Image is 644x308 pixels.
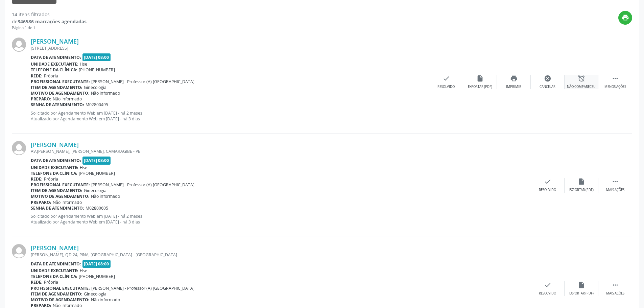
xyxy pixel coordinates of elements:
i: print [510,75,518,82]
b: Unidade executante: [31,165,78,170]
span: Própria [44,279,58,285]
i: check [544,281,551,289]
span: Não informado [91,193,120,199]
div: Resolvido [539,188,556,192]
span: [PHONE_NUMBER] [79,170,115,176]
a: [PERSON_NAME] [31,38,79,45]
span: M02800495 [86,102,108,108]
div: Não compareceu [567,85,596,89]
div: Página 1 de 1 [12,25,87,31]
div: Imprimir [506,85,521,89]
span: [PERSON_NAME] - Professor (A) [GEOGRAPHIC_DATA] [91,182,194,188]
span: Hse [80,165,87,170]
b: Senha de atendimento: [31,205,84,211]
img: img [12,244,26,258]
i: insert_drive_file [578,178,585,185]
div: Mais ações [606,188,624,192]
b: Preparo: [31,199,51,205]
b: Profissional executante: [31,285,90,291]
div: Cancelar [540,85,555,89]
b: Rede: [31,279,43,285]
div: AV.[PERSON_NAME], [PERSON_NAME], CAMARAGIBE - PE [31,148,531,154]
b: Telefone da clínica: [31,67,77,73]
p: Solicitado por Agendamento Web em [DATE] - há 2 meses Atualizado por Agendamento Web em [DATE] - ... [31,213,531,225]
span: [PHONE_NUMBER] [79,274,115,279]
span: [DATE] 08:00 [82,260,111,268]
img: img [12,141,26,155]
div: 14 itens filtrados [12,11,87,18]
i: insert_drive_file [578,281,585,289]
div: de [12,18,87,25]
span: Ginecologia [84,85,106,90]
i: print [622,14,629,21]
b: Data de atendimento: [31,261,81,267]
div: Mais ações [606,291,624,296]
b: Senha de atendimento: [31,102,84,108]
b: Profissional executante: [31,182,90,188]
span: [PERSON_NAME] - Professor (A) [GEOGRAPHIC_DATA] [91,79,194,85]
b: Unidade executante: [31,268,78,274]
i: check [544,178,551,185]
b: Motivo de agendamento: [31,297,90,303]
strong: 346586 marcações agendadas [18,18,87,25]
i: cancel [544,75,551,82]
span: Hse [80,61,87,67]
b: Telefone da clínica: [31,170,77,176]
span: Não informado [53,96,82,102]
i:  [612,75,619,82]
b: Data de atendimento: [31,158,81,163]
span: Não informado [91,297,120,303]
img: img [12,38,26,52]
i:  [612,178,619,185]
span: Ginecologia [84,291,106,297]
span: [DATE] 08:00 [82,157,111,164]
i: alarm_off [578,75,585,82]
span: Hse [80,268,87,274]
span: Ginecologia [84,188,106,193]
span: M02800605 [86,205,108,211]
span: [PERSON_NAME] - Professor (A) [GEOGRAPHIC_DATA] [91,285,194,291]
b: Motivo de agendamento: [31,193,90,199]
i: insert_drive_file [476,75,484,82]
div: Exportar (PDF) [569,291,594,296]
b: Profissional executante: [31,79,90,85]
b: Unidade executante: [31,61,78,67]
div: Exportar (PDF) [569,188,594,192]
i: check [443,75,450,82]
b: Rede: [31,176,43,182]
i:  [612,281,619,289]
span: Não informado [91,90,120,96]
div: Menos ações [604,85,626,89]
b: Telefone da clínica: [31,274,77,279]
b: Item de agendamento: [31,291,82,297]
b: Preparo: [31,96,51,102]
span: Não informado [53,199,82,205]
b: Rede: [31,73,43,79]
b: Data de atendimento: [31,54,81,60]
span: [DATE] 08:00 [82,53,111,61]
b: Item de agendamento: [31,85,82,90]
b: Item de agendamento: [31,188,82,193]
button: print [618,11,632,25]
p: Solicitado por Agendamento Web em [DATE] - há 2 meses Atualizado por Agendamento Web em [DATE] - ... [31,110,429,122]
span: [PHONE_NUMBER] [79,67,115,73]
span: Própria [44,176,58,182]
a: [PERSON_NAME] [31,141,79,148]
div: [PERSON_NAME], QD 24, PINA, [GEOGRAPHIC_DATA] - [GEOGRAPHIC_DATA] [31,252,531,258]
div: Resolvido [437,85,455,89]
div: Exportar (PDF) [468,85,492,89]
b: Motivo de agendamento: [31,90,90,96]
div: [STREET_ADDRESS] [31,45,429,51]
span: Própria [44,73,58,79]
div: Resolvido [539,291,556,296]
a: [PERSON_NAME] [31,244,79,252]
